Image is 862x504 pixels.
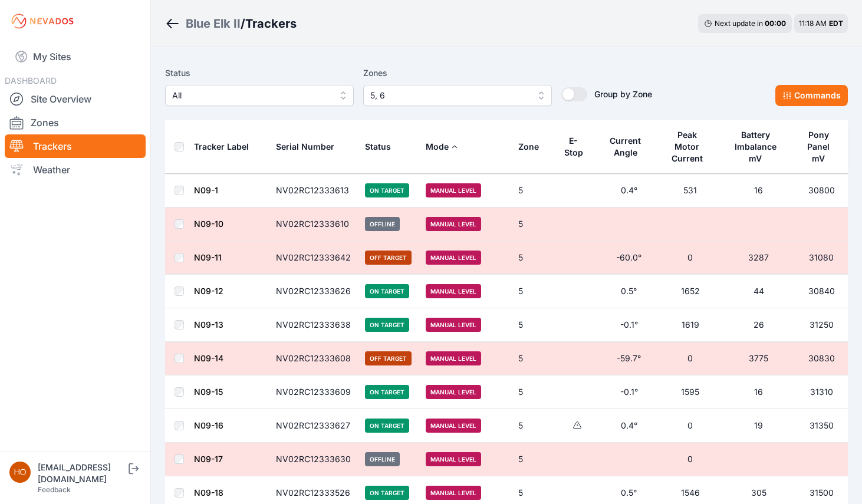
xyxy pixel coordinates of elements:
[241,15,245,32] span: /
[802,121,841,173] button: Pony Panel mV
[426,351,481,365] span: Manual Level
[729,121,788,173] button: Battery Imbalance mV
[666,129,709,164] div: Peak Motor Current
[365,284,409,298] span: On Target
[607,127,652,167] button: Current Angle
[9,12,75,31] img: Nevados
[276,141,334,153] div: Serial Number
[659,174,722,207] td: 531
[795,375,848,409] td: 31310
[365,217,400,231] span: Offline
[165,85,354,106] button: All
[363,66,552,80] label: Zones
[365,318,409,332] span: On Target
[186,15,241,32] a: Blue Elk II
[511,409,555,443] td: 5
[518,133,548,161] button: Zone
[269,409,358,443] td: NV02RC12333627
[659,275,722,308] td: 1652
[5,134,146,158] a: Trackers
[511,308,555,342] td: 5
[194,353,223,363] a: N09-14
[194,185,218,195] a: N09-1
[511,207,555,241] td: 5
[729,129,781,164] div: Battery Imbalance mV
[722,375,795,409] td: 16
[426,141,449,153] div: Mode
[722,308,795,342] td: 26
[594,89,652,99] span: Group by Zone
[795,409,848,443] td: 31350
[194,420,223,430] a: N09-16
[365,141,391,153] div: Status
[600,375,659,409] td: -0.1°
[363,85,552,106] button: 5, 6
[426,183,481,197] span: Manual Level
[5,158,146,182] a: Weather
[426,452,481,466] span: Manual Level
[194,252,222,262] a: N09-11
[426,284,481,298] span: Manual Level
[365,251,412,265] span: Off Target
[600,241,659,275] td: -60.0°
[607,135,645,159] div: Current Angle
[722,275,795,308] td: 44
[38,485,71,494] a: Feedback
[795,342,848,375] td: 30830
[5,75,57,85] span: DASHBOARD
[715,19,763,28] span: Next update in
[426,251,481,265] span: Manual Level
[269,375,358,409] td: NV02RC12333609
[659,375,722,409] td: 1595
[659,308,722,342] td: 1619
[659,443,722,476] td: 0
[659,241,722,275] td: 0
[562,127,593,167] button: E-Stop
[511,241,555,275] td: 5
[5,111,146,134] a: Zones
[799,19,827,28] span: 11:18 AM
[795,174,848,207] td: 30800
[5,42,146,71] a: My Sites
[194,319,223,330] a: N09-13
[194,454,223,464] a: N09-17
[38,462,126,485] div: [EMAIL_ADDRESS][DOMAIN_NAME]
[194,286,223,296] a: N09-12
[194,141,249,153] div: Tracker Label
[426,385,481,399] span: Manual Level
[659,409,722,443] td: 0
[245,15,297,32] h3: Trackers
[722,174,795,207] td: 16
[269,207,358,241] td: NV02RC12333610
[365,385,409,399] span: On Target
[562,135,584,159] div: E-Stop
[365,419,409,433] span: On Target
[365,183,409,197] span: On Target
[775,85,848,106] button: Commands
[426,133,458,161] button: Mode
[802,129,835,164] div: Pony Panel mV
[172,88,330,103] span: All
[600,275,659,308] td: 0.5°
[365,452,400,466] span: Offline
[666,121,715,173] button: Peak Motor Current
[795,308,848,342] td: 31250
[511,443,555,476] td: 5
[426,486,481,500] span: Manual Level
[269,275,358,308] td: NV02RC12333626
[795,275,848,308] td: 30840
[795,241,848,275] td: 31080
[765,19,786,28] div: 00 : 00
[600,409,659,443] td: 0.4°
[269,241,358,275] td: NV02RC12333642
[426,318,481,332] span: Manual Level
[269,308,358,342] td: NV02RC12333638
[194,219,223,229] a: N09-10
[426,419,481,433] span: Manual Level
[600,174,659,207] td: 0.4°
[370,88,528,103] span: 5, 6
[511,275,555,308] td: 5
[659,342,722,375] td: 0
[426,217,481,231] span: Manual Level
